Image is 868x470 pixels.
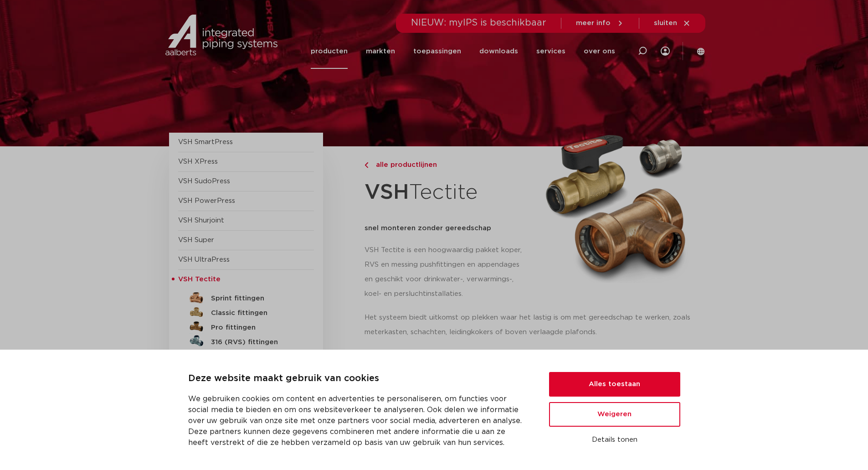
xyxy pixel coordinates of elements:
span: alle productlijnen [370,161,437,168]
strong: VSH [365,182,409,203]
button: Alles toestaan [549,372,680,397]
a: over ons [584,34,615,69]
strong: snel monteren zonder gereedschap [365,225,491,232]
h5: 316 (RVS) fittingen [211,338,301,346]
h1: Tectite [365,175,529,210]
img: chevron-right.svg [365,162,368,168]
a: VSH XPress [178,158,218,165]
a: 316 (RVS) fittingen [178,333,314,348]
a: Sprint fittingen [178,289,314,304]
a: Pro fittingen [178,319,314,333]
span: NIEUW: myIPS is beschikbaar [411,18,546,27]
a: VSH Super [178,237,214,243]
a: VSH SudoPress [178,178,230,185]
a: VSH UltraPress [178,256,230,263]
a: downloads [479,34,518,69]
p: Met dit systeem kan razendsnel leidingen met elkaar verbonden worden, door eenvoudig de fitting o... [365,346,699,390]
a: toepassingen [413,34,461,69]
a: services [536,34,565,69]
h5: Sprint fittingen [211,294,301,303]
a: meer info [576,19,624,27]
p: Het systeem biedt uitkomst op plekken waar het lastig is om met gereedschap te werken, zoals mete... [365,310,699,340]
p: We gebruiken cookies om content en advertenties te personaliseren, om functies voor social media ... [188,393,527,448]
span: VSH Tectite [178,276,221,283]
a: VSH Shurjoint [178,217,224,224]
button: Details tonen [549,432,680,448]
p: VSH Tectite is een hoogwaardig pakket koper, RVS en messing pushfittingen en appendages en geschi... [365,243,529,301]
h5: Classic fittingen [211,309,301,317]
a: Classic fittingen [178,304,314,319]
a: sluiten [654,19,691,27]
button: Weigeren [549,402,680,427]
a: markten [366,34,395,69]
a: VSH PowerPress [178,197,235,204]
span: sluiten [654,20,677,26]
a: producten [311,34,348,69]
nav: Menu [311,34,615,69]
h5: Pro fittingen [211,324,301,332]
p: Deze website maakt gebruik van cookies [188,372,527,386]
a: alle productlijnen [365,160,529,170]
a: VSH SmartPress [178,139,233,145]
span: meer info [576,20,611,26]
